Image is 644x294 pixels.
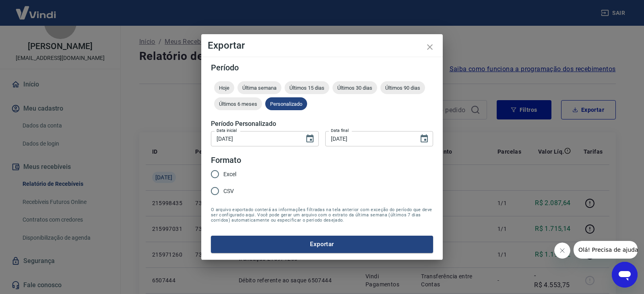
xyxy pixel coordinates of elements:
input: DD/MM/YYYY [325,131,413,146]
div: Personalizado [265,97,307,110]
span: Últimos 30 dias [332,85,377,91]
iframe: Botão para abrir a janela de mensagens [612,262,638,288]
h4: Exportar [208,41,436,50]
iframe: Fechar mensagem [554,243,570,259]
h5: Período Personalizado [211,120,433,128]
label: Data inicial [217,127,237,134]
div: Hoje [214,81,234,94]
legend: Formato [211,154,241,166]
span: Última semana [237,85,281,91]
div: Última semana [237,81,281,94]
span: Últimos 15 dias [285,85,329,91]
span: Últimos 90 dias [380,85,425,91]
h5: Período [211,64,433,72]
span: Personalizado [265,101,307,107]
div: Últimos 90 dias [380,81,425,94]
button: Choose date, selected date is 30 de jun de 2025 [416,131,432,147]
div: Últimos 15 dias [285,81,329,94]
label: Data final [331,127,349,134]
button: close [420,37,440,57]
input: DD/MM/YYYY [211,131,299,146]
span: Hoje [214,85,234,91]
div: Últimos 30 dias [332,81,377,94]
span: O arquivo exportado conterá as informações filtradas na tela anterior com exceção do período que ... [211,207,433,223]
button: Choose date, selected date is 1 de jan de 2025 [302,131,318,147]
span: Últimos 6 meses [214,101,262,107]
span: CSV [223,187,234,195]
iframe: Mensagem da empresa [574,241,638,259]
span: Excel [223,170,236,179]
div: Últimos 6 meses [214,97,262,110]
span: Olá! Precisa de ajuda? [5,6,68,12]
button: Exportar [211,236,433,253]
